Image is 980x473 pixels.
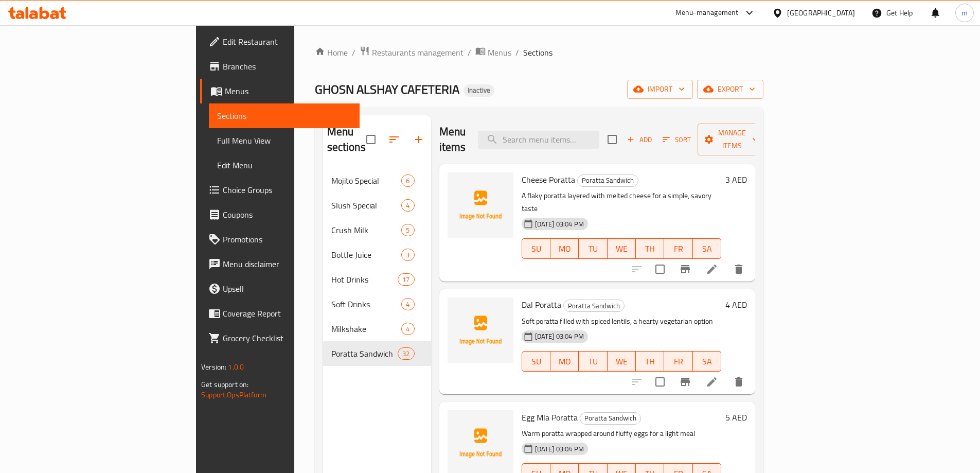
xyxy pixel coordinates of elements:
[331,347,398,360] span: Poratta Sandwich
[382,127,406,152] span: Sort sections
[649,258,671,280] span: Select to update
[323,168,431,193] div: Mojito Special6
[209,103,360,128] a: Sections
[522,315,721,328] p: Soft poratta filled with spiced lentils, a hearty vegetarian option
[675,7,739,19] div: Menu-management
[578,174,638,186] span: Poratta Sandwich
[635,83,685,96] span: import
[698,124,767,155] button: Manage items
[668,241,688,256] span: FR
[725,297,747,312] h6: 4 AED
[706,263,718,275] a: Edit menu item
[315,46,763,59] nav: breadcrumb
[200,202,360,227] a: Coupons
[223,258,351,270] span: Menu disclaimer
[331,249,402,261] span: Bottle Juice
[323,341,431,366] div: Poratta Sandwich32
[668,354,688,369] span: FR
[623,132,656,148] span: Add item
[200,301,360,326] a: Coverage Report
[526,241,546,256] span: SU
[360,129,382,150] span: Select all sections
[580,412,640,424] span: Poratta Sandwich
[315,78,459,101] span: GHOSN ALSHAY CAFETERIA
[331,224,402,236] div: Crush Milk
[225,85,351,97] span: Menus
[223,184,351,196] span: Choice Groups
[640,241,660,256] span: TH
[201,388,266,401] a: Support.OpsPlatform
[401,323,414,335] div: items
[398,273,414,286] div: items
[522,172,575,187] span: Cheese Poratta
[488,46,511,59] span: Menus
[555,354,575,369] span: MO
[200,276,360,301] a: Upsell
[555,241,575,256] span: MO
[478,131,599,149] input: search
[223,208,351,221] span: Coupons
[406,127,431,152] button: Add section
[323,292,431,317] div: Soft Drinks4
[636,238,664,259] button: TH
[398,349,414,359] span: 32
[663,134,691,146] span: Sort
[200,54,360,79] a: Branches
[464,86,494,95] span: Inactive
[515,46,519,59] li: /
[402,324,414,334] span: 4
[636,351,664,372] button: TH
[563,300,625,312] div: Poratta Sandwich
[580,412,641,425] div: Poratta Sandwich
[725,410,747,425] h6: 5 AED
[331,174,402,187] span: Mojito Special
[531,444,588,454] span: [DATE] 03:04 PM
[372,46,464,59] span: Restaurants management
[398,347,414,360] div: items
[583,354,603,369] span: TU
[331,199,402,212] span: Slush Special
[531,219,588,229] span: [DATE] 03:04 PM
[787,7,855,19] div: [GEOGRAPHIC_DATA]
[209,128,360,153] a: Full Menu View
[649,371,671,393] span: Select to update
[523,46,553,59] span: Sections
[360,46,464,59] a: Restaurants management
[200,79,360,103] a: Menus
[402,300,414,309] span: 4
[323,193,431,218] div: Slush Special4
[402,176,414,186] span: 6
[401,224,414,236] div: items
[331,298,402,310] span: Soft Drinks
[402,225,414,235] span: 5
[664,351,692,372] button: FR
[223,332,351,344] span: Grocery Checklist
[640,354,660,369] span: TH
[673,370,698,394] button: Branch-specific-item
[522,351,550,372] button: SU
[612,354,632,369] span: WE
[401,199,414,212] div: items
[522,297,561,312] span: Dal Poratta
[323,267,431,292] div: Hot Drinks17
[608,238,636,259] button: WE
[531,331,588,341] span: [DATE] 03:04 PM
[200,252,360,276] a: Menu disclaimer
[550,351,579,372] button: MO
[623,132,656,148] button: Add
[693,351,721,372] button: SA
[331,323,402,335] span: Milkshake
[583,241,603,256] span: TU
[223,233,351,246] span: Promotions
[323,242,431,267] div: Bottle Juice3
[706,127,758,152] span: Manage items
[398,275,414,285] span: 17
[705,83,755,96] span: export
[200,227,360,252] a: Promotions
[402,250,414,260] span: 3
[217,110,351,122] span: Sections
[673,257,698,282] button: Branch-specific-item
[579,238,607,259] button: TU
